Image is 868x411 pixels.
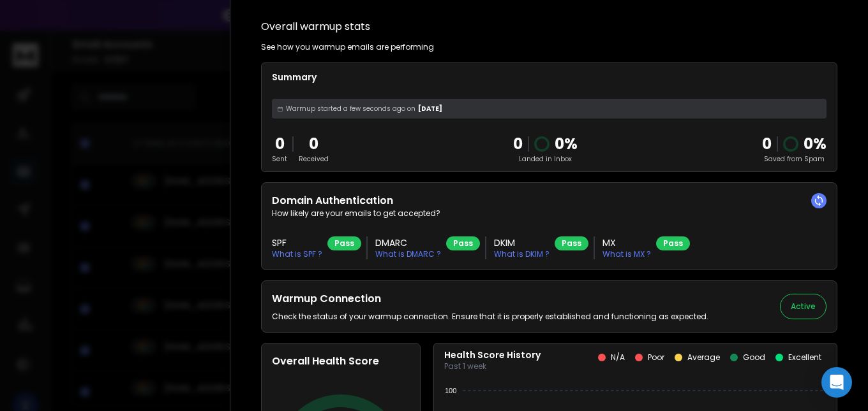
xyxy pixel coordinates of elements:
[272,312,708,322] p: Check the status of your warmup connection. Ensure that it is properly established and functionin...
[375,236,441,249] h3: DMARC
[804,134,827,154] p: 0 %
[272,71,827,83] p: Summary
[555,134,578,154] p: 0 %
[375,249,441,259] p: What is DMARC ?
[602,249,651,259] p: What is MX ?
[272,249,322,259] p: What is SPF ?
[611,352,625,363] p: N/A
[272,134,287,154] p: 0
[780,294,827,319] button: Active
[444,361,541,371] p: Past 1 week
[272,193,827,208] h2: Domain Authentication
[494,249,550,259] p: What is DKIM ?
[261,19,370,34] h1: Overall warmup stats
[687,352,720,363] p: Average
[261,42,434,52] p: See how you warmup emails are performing
[299,134,329,154] p: 0
[445,387,456,394] tspan: 100
[444,349,541,361] p: Health Score History
[743,352,765,363] p: Good
[788,352,821,363] p: Excellent
[648,352,664,363] p: Poor
[272,291,708,306] h2: Warmup Connection
[286,104,415,113] span: Warmup started a few seconds ago on
[299,154,329,164] p: Received
[494,236,550,249] h3: DKIM
[656,236,690,250] div: Pass
[821,367,852,398] div: Open Intercom Messenger
[327,236,361,250] div: Pass
[513,154,578,164] p: Landed in Inbox
[762,133,772,154] strong: 0
[272,236,322,249] h3: SPF
[762,154,827,164] p: Saved from Spam
[272,208,827,219] p: How likely are your emails to get accepted?
[555,236,588,250] div: Pass
[602,236,651,249] h3: MX
[513,134,523,154] p: 0
[272,354,410,369] h2: Overall Health Score
[272,154,287,164] p: Sent
[446,236,480,250] div: Pass
[272,99,827,119] div: [DATE]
